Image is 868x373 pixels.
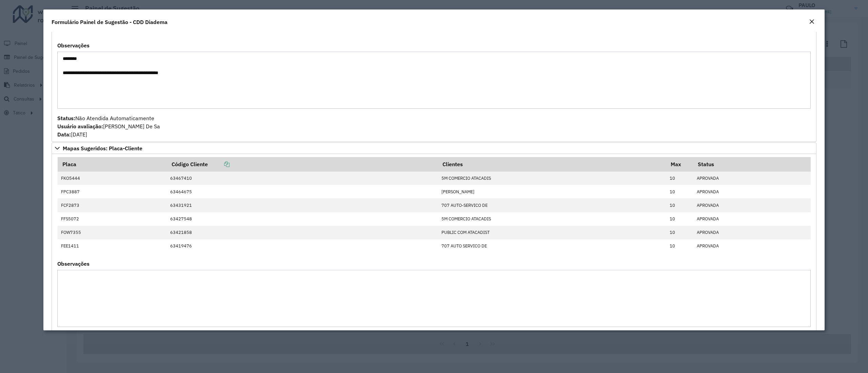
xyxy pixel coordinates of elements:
td: 10 [666,172,693,185]
td: FCF2873 [58,198,167,212]
td: FPC3887 [58,185,167,198]
em: Fechar [809,19,814,24]
td: FFS5072 [58,212,167,226]
td: APROVADA [693,172,811,185]
td: 707 AUTO-SERVICO DE [438,198,666,212]
span: Mapas Sugeridos: Placa-Cliente [63,146,142,151]
td: APROVADA [693,239,811,253]
td: FKO5444 [58,172,167,185]
td: APROVADA [693,198,811,212]
td: APROVADA [693,226,811,239]
span: Não Atendida Automaticamente [PERSON_NAME] De Sa [DATE] [57,115,160,138]
td: 5M COMERCIO ATACADIS [438,212,666,226]
td: 10 [666,212,693,226]
td: 63427548 [167,212,438,226]
strong: Status: [57,115,75,122]
td: 10 [666,185,693,198]
th: Max [666,157,693,171]
td: 707 AUTO SERVICO DE [438,239,666,253]
th: Clientes [438,157,666,171]
td: PUBLIC COM ATACADIST [438,226,666,239]
a: Mapas Sugeridos: Placa-Cliente [52,142,816,154]
th: Placa [58,157,167,171]
td: 10 [666,239,693,253]
strong: Data: [57,131,71,138]
label: Observações [57,41,90,49]
div: Mapas Sugeridos: Placa-Cliente [52,154,816,360]
td: APROVADA [693,212,811,226]
td: 10 [666,226,693,239]
td: 63421858 [167,226,438,239]
td: [PERSON_NAME] [438,185,666,198]
td: 63464675 [167,185,438,198]
h4: Formulário Painel de Sugestão - CDD Diadema [52,18,167,26]
td: 63419476 [167,239,438,253]
td: 63467410 [167,172,438,185]
td: 10 [666,198,693,212]
button: Close [807,18,816,26]
th: Status [693,157,811,171]
td: FEE1411 [58,239,167,253]
td: APROVADA [693,185,811,198]
a: Copiar [208,161,230,168]
th: Código Cliente [167,157,438,171]
td: 5M COMERCIO ATACADIS [438,172,666,185]
strong: Usuário avaliação: [57,123,103,130]
td: FOW7355 [58,226,167,239]
label: Observações [57,260,90,268]
td: 63431921 [167,198,438,212]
